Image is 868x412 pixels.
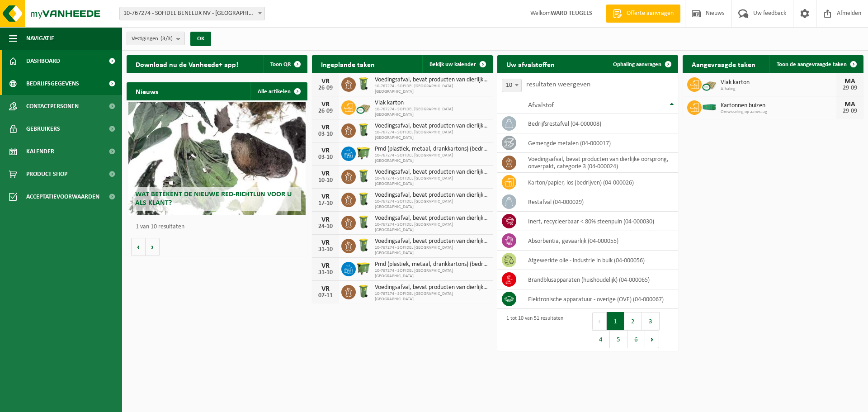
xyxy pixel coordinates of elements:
img: WB-0140-HPE-GN-50 [356,237,371,253]
span: 10-767274 - SOFIDEL [GEOGRAPHIC_DATA] [GEOGRAPHIC_DATA] [375,222,488,233]
div: 10-10 [316,177,335,184]
div: VR [316,147,335,154]
img: WB-1100-HPE-GN-50 [356,260,371,276]
div: 1 tot 10 van 51 resultaten [502,311,563,349]
img: WB-0140-HPE-GN-50 [356,76,371,91]
span: 10-767274 - SOFIDEL [GEOGRAPHIC_DATA] [GEOGRAPHIC_DATA] [375,268,488,279]
h2: Nieuws [127,82,167,100]
td: gemengde metalen (04-000017) [521,133,678,153]
button: Toon QR [263,55,307,73]
img: WB-0140-HPE-GN-50 [356,122,371,137]
button: 6 [627,330,645,348]
div: VR [316,216,335,223]
td: absorbentia, gevaarlijk (04-000055) [521,231,678,251]
img: PB-CU [702,76,717,91]
div: VR [316,262,335,270]
button: Vorige [131,238,146,256]
span: Vlak karton [721,79,836,86]
div: 29-09 [841,85,859,91]
button: Previous [592,312,607,330]
button: 3 [642,312,660,330]
strong: WARD TEUGELS [551,10,592,17]
img: WB-1100-HPE-GN-50 [356,145,371,161]
h2: Aangevraagde taken [683,55,764,73]
img: WB-0140-HPE-GN-50 [356,214,371,230]
div: 07-11 [316,293,335,299]
img: WB-0140-HPE-GN-50 [356,168,371,184]
span: Dashboard [26,50,60,72]
a: Offerte aanvragen [606,5,680,23]
button: 5 [610,330,627,348]
div: MA [841,101,859,108]
span: Contactpersonen [26,95,79,118]
span: Product Shop [26,163,67,185]
span: Wat betekent de nieuwe RED-richtlijn voor u als klant? [135,191,292,207]
span: 10-767274 - SOFIDEL BENELUX NV - DUFFEL [119,7,265,20]
td: elektronische apparatuur - overige (OVE) (04-000067) [521,289,678,309]
td: voedingsafval, bevat producten van dierlijke oorsprong, onverpakt, categorie 3 (04-000024) [521,153,678,173]
span: Gebruikers [26,118,60,140]
a: Wat betekent de nieuwe RED-richtlijn voor u als klant? [128,102,306,215]
div: VR [316,124,335,131]
td: karton/papier, los (bedrijven) (04-000026) [521,173,678,192]
span: Afvalstof [528,102,554,109]
button: 2 [624,312,642,330]
button: Next [645,330,659,348]
span: 10 [502,79,521,92]
span: 10-767274 - SOFIDEL [GEOGRAPHIC_DATA] [GEOGRAPHIC_DATA] [375,291,488,302]
h2: Uw afvalstoffen [497,55,564,73]
div: 26-09 [316,85,335,91]
span: Toon QR [270,62,291,67]
div: 24-10 [316,223,335,230]
td: inert, recycleerbaar < 80% steenpuin (04-000030) [521,212,678,231]
span: Pmd (plastiek, metaal, drankkartons) (bedrijven) [375,146,488,153]
button: 1 [607,312,624,330]
span: Bekijk uw kalender [429,62,476,67]
a: Bekijk uw kalender [422,55,492,73]
a: Ophaling aanvragen [606,55,677,73]
div: 29-09 [841,108,859,114]
span: Kalender [26,140,54,163]
a: Alle artikelen [250,82,307,100]
div: VR [316,170,335,177]
button: Vestigingen(3/3) [127,32,185,45]
span: Pmd (plastiek, metaal, drankkartons) (bedrijven) [375,261,488,268]
span: Voedingsafval, bevat producten van dierlijke oorsprong, onverpakt, categorie 3 [375,123,488,130]
span: Voedingsafval, bevat producten van dierlijke oorsprong, onverpakt, categorie 3 [375,215,488,222]
span: 10-767274 - SOFIDEL [GEOGRAPHIC_DATA] [GEOGRAPHIC_DATA] [375,245,488,256]
h2: Ingeplande taken [312,55,384,73]
span: Toon de aangevraagde taken [777,62,847,67]
div: 26-09 [316,108,335,114]
div: MA [841,78,859,85]
count: (3/3) [160,36,173,42]
span: Voedingsafval, bevat producten van dierlijke oorsprong, onverpakt, categorie 3 [375,284,488,291]
td: bedrijfsrestafval (04-000008) [521,114,678,133]
td: afgewerkte olie - industrie in bulk (04-000056) [521,251,678,270]
h2: Download nu de Vanheede+ app! [127,55,247,73]
span: Omwisseling op aanvraag [721,109,836,115]
span: Voedingsafval, bevat producten van dierlijke oorsprong, onverpakt, categorie 3 [375,238,488,245]
td: restafval (04-000029) [521,192,678,212]
label: resultaten weergeven [526,81,590,88]
span: 10 [502,79,522,92]
div: 03-10 [316,131,335,137]
button: 4 [592,330,610,348]
span: Ophaling aanvragen [613,62,661,67]
div: VR [316,78,335,85]
p: 1 van 10 resultaten [136,224,303,230]
span: Voedingsafval, bevat producten van dierlijke oorsprong, onverpakt, categorie 3 [375,192,488,199]
span: 10-767274 - SOFIDEL BENELUX NV - DUFFEL [120,7,264,20]
div: 31-10 [316,270,335,276]
div: VR [316,101,335,108]
span: Afhaling [721,86,836,92]
td: brandblusapparaten (huishoudelijk) (04-000065) [521,270,678,289]
img: WB-0140-HPE-GN-50 [356,191,371,207]
span: Bedrijfsgegevens [26,72,79,95]
div: 17-10 [316,200,335,207]
span: Voedingsafval, bevat producten van dierlijke oorsprong, onverpakt, categorie 3 [375,169,488,176]
img: HK-XC-30-GN-00 [702,103,717,111]
span: 10-767274 - SOFIDEL [GEOGRAPHIC_DATA] [GEOGRAPHIC_DATA] [375,107,488,118]
div: VR [316,239,335,246]
span: 10-767274 - SOFIDEL [GEOGRAPHIC_DATA] [GEOGRAPHIC_DATA] [375,84,488,95]
span: Kartonnen buizen [721,102,836,109]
